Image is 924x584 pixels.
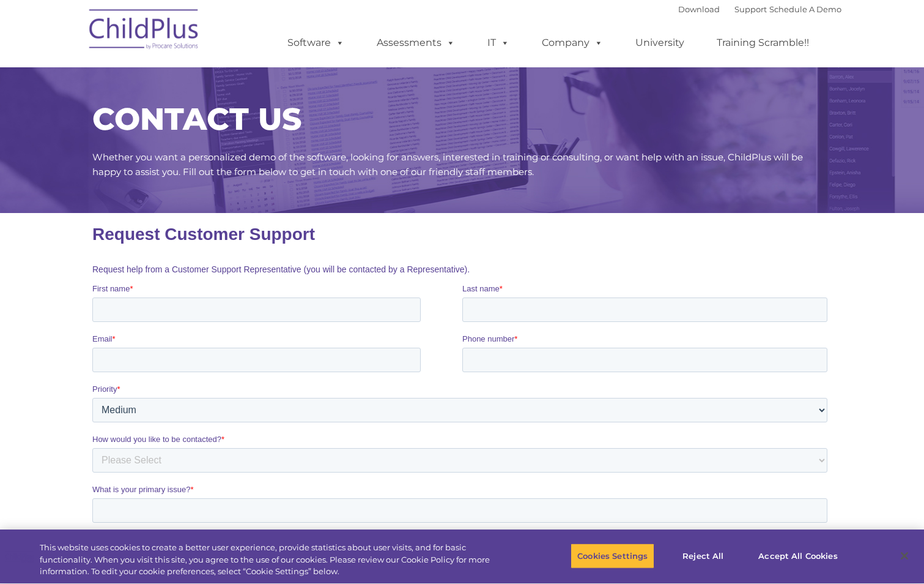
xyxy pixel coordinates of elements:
[891,542,918,569] button: Close
[571,543,654,569] button: Cookies Settings
[275,31,357,55] a: Software
[678,4,720,14] a: Download
[92,100,301,138] span: CONTACT US
[92,151,803,178] span: Whether you want a personalized demo of the software, looking for answers, interested in training...
[623,31,697,55] a: University
[83,1,205,62] img: ChildPlus by Procare Solutions
[752,543,844,569] button: Accept All Cookies
[734,4,767,14] a: Support
[364,31,467,55] a: Assessments
[665,543,741,569] button: Reject All
[678,4,841,14] font: |
[704,31,821,55] a: Training Scramble!!
[530,31,615,55] a: Company
[475,31,522,55] a: IT
[769,4,841,14] a: Schedule A Demo
[40,542,508,578] div: This website uses cookies to create a better user experience, provide statistics about user visit...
